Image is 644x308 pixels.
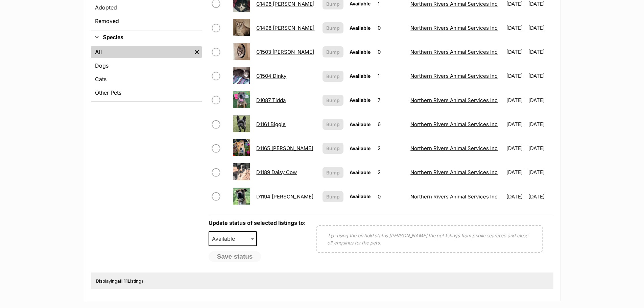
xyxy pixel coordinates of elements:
[350,121,371,127] span: Available
[350,73,371,79] span: Available
[410,1,498,7] a: Northern Rivers Animal Services Inc
[256,25,314,31] a: C1498 [PERSON_NAME]
[91,87,202,99] a: Other Pets
[410,25,498,31] a: Northern Rivers Animal Services Inc
[91,33,202,42] button: Species
[350,25,371,31] span: Available
[91,60,202,72] a: Dogs
[350,1,371,6] span: Available
[528,185,552,208] td: [DATE]
[410,49,498,55] a: Northern Rivers Animal Services Inc
[410,169,498,175] a: Northern Rivers Animal Services Inc
[256,1,314,7] a: C1496 [PERSON_NAME]
[350,169,371,175] span: Available
[375,113,407,136] td: 6
[504,137,528,160] td: [DATE]
[350,193,371,199] span: Available
[375,89,407,112] td: 7
[91,45,202,101] div: Species
[96,278,144,284] span: Displaying Listings
[410,121,498,127] a: Northern Rivers Animal Services Inc
[209,219,306,226] label: Update status of selected listings to:
[323,22,343,33] button: Bump
[504,113,528,136] td: [DATE]
[209,251,261,262] button: Save status
[91,73,202,85] a: Cats
[326,169,340,176] span: Bump
[375,64,407,88] td: 1
[410,193,498,200] a: Northern Rivers Animal Services Inc
[209,234,242,243] span: Available
[323,46,343,57] button: Bump
[504,16,528,40] td: [DATE]
[323,71,343,82] button: Bump
[504,161,528,184] td: [DATE]
[91,15,202,27] a: Removed
[350,97,371,103] span: Available
[117,278,128,284] strong: all 11
[410,145,498,151] a: Northern Rivers Animal Services Inc
[327,232,532,246] p: Tip: using the on hold status [PERSON_NAME] the pet listings from public searches and close off e...
[323,191,343,202] button: Bump
[256,121,286,127] a: D1161 Biggie
[528,40,552,64] td: [DATE]
[256,169,297,175] a: D1189 Daisy Cow
[256,145,313,151] a: D1165 [PERSON_NAME]
[91,46,192,58] a: All
[375,161,407,184] td: 2
[91,1,202,14] a: Adopted
[256,97,286,103] a: D1087 Tidda
[410,73,498,79] a: Northern Rivers Animal Services Inc
[528,16,552,40] td: [DATE]
[323,167,343,178] button: Bump
[528,137,552,160] td: [DATE]
[326,121,340,128] span: Bump
[256,73,286,79] a: C1504 Dinky
[326,0,340,7] span: Bump
[528,89,552,112] td: [DATE]
[350,145,371,151] span: Available
[528,113,552,136] td: [DATE]
[326,48,340,55] span: Bump
[528,64,552,88] td: [DATE]
[504,64,528,88] td: [DATE]
[504,89,528,112] td: [DATE]
[375,137,407,160] td: 2
[504,40,528,64] td: [DATE]
[375,185,407,208] td: 0
[326,193,340,200] span: Bump
[192,46,202,58] a: Remove filter
[375,40,407,64] td: 0
[350,49,371,55] span: Available
[326,73,340,80] span: Bump
[256,193,313,200] a: D1194 [PERSON_NAME]
[323,95,343,106] button: Bump
[323,143,343,154] button: Bump
[323,119,343,130] button: Bump
[528,161,552,184] td: [DATE]
[256,49,314,55] a: C1503 [PERSON_NAME]
[410,97,498,103] a: Northern Rivers Animal Services Inc
[326,24,340,31] span: Bump
[326,97,340,104] span: Bump
[209,231,257,246] span: Available
[504,185,528,208] td: [DATE]
[326,145,340,152] span: Bump
[375,16,407,40] td: 0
